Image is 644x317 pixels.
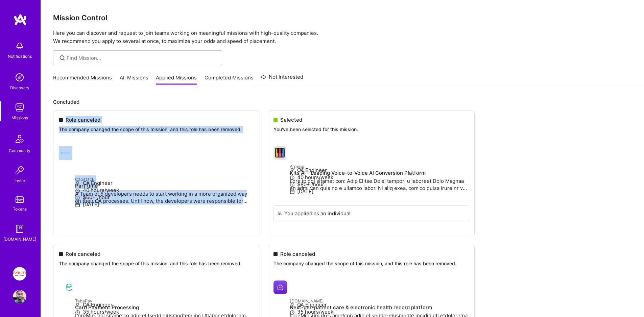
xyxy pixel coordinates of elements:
img: discovery [13,71,26,84]
i: icon SearchGrey [58,54,66,62]
img: Community [11,131,28,147]
img: teamwork [13,101,26,114]
div: Invite [15,177,25,184]
div: Notifications [8,53,32,60]
img: tokens [16,196,24,203]
a: Applied Missions [156,74,197,85]
div: Community [9,147,30,154]
div: Discovery [10,84,29,91]
div: Missions [11,114,28,121]
div: Tokens [13,205,27,213]
img: Insight Partners: Data & AI - Sourcing [13,267,26,281]
div: [DOMAIN_NAME] [3,236,36,243]
h3: Mission Control [53,14,632,22]
img: logo [14,14,27,26]
a: Completed Missions [205,74,254,85]
img: Invite [13,164,26,177]
a: User Avatar [11,290,28,303]
a: Recommended Missions [53,74,112,85]
img: User Avatar [13,290,26,303]
p: Here you can discover and request to join teams working on meaningful missions with high-quality ... [53,29,632,45]
img: guide book [13,222,26,236]
a: Insight Partners: Data & AI - Sourcing [11,267,28,281]
a: Not Interested [261,73,303,85]
img: bell [13,39,26,53]
a: All Missions [120,74,148,85]
p: Concluded [53,98,632,105]
input: overall type: UNKNOWN_TYPE server type: NO_SERVER_DATA heuristic type: UNKNOWN_TYPE label: Find M... [67,54,217,62]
